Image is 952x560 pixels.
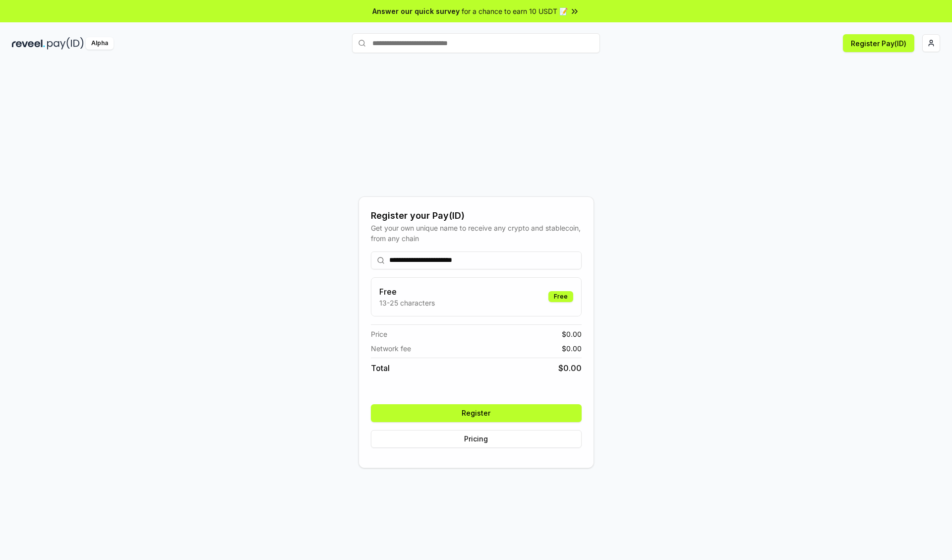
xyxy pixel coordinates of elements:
[371,329,387,339] span: Price
[379,286,435,298] h3: Free
[462,6,568,16] span: for a chance to earn 10 USDT 📝
[372,6,460,16] span: Answer our quick survey
[12,37,45,50] img: reveel_dark
[558,362,582,374] span: $ 0.00
[371,343,411,354] span: Network fee
[843,34,914,52] button: Register Pay(ID)
[371,223,582,244] div: Get your own unique name to receive any crypto and stablecoin, from any chain
[371,362,390,374] span: Total
[371,209,582,223] div: Register your Pay(ID)
[548,291,573,302] div: Free
[371,430,582,448] button: Pricing
[86,37,114,50] div: Alpha
[562,343,582,354] span: $ 0.00
[47,37,84,50] img: pay_id
[371,404,582,422] button: Register
[562,329,582,339] span: $ 0.00
[379,298,435,308] p: 13-25 characters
